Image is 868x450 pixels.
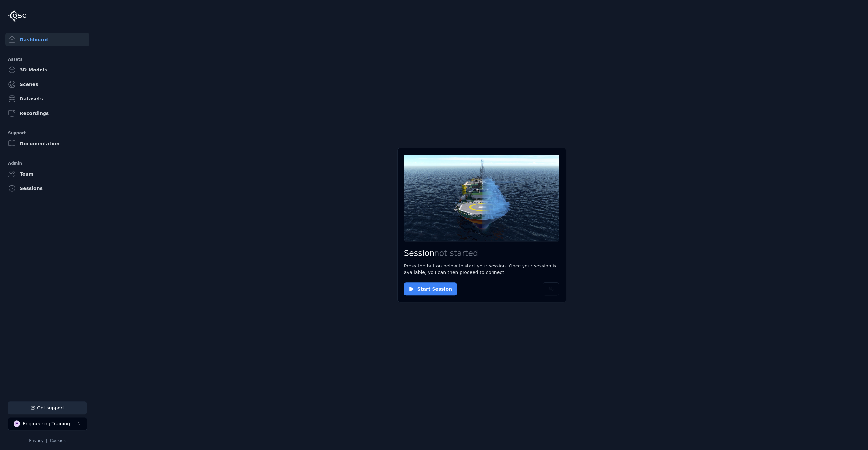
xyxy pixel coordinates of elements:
a: Dashboard [5,33,89,46]
button: Get support [8,401,87,414]
a: Team [5,167,89,181]
p: Press the button below to start your session. Once your session is available, you can then procee... [404,263,559,276]
button: Select a workspace [8,417,87,430]
div: Support [8,129,87,137]
span: not started [434,249,478,258]
a: Documentation [5,137,89,150]
a: Privacy [29,438,43,443]
a: Sessions [5,182,89,195]
button: Start Session [404,282,457,295]
span: | [46,438,47,443]
img: Logo [8,9,26,23]
div: Assets [8,55,87,63]
a: Cookies [50,438,66,443]
a: 3D Models [5,63,89,76]
div: Admin [8,159,87,167]
h2: Session [404,248,559,259]
div: Engineering-Training (SSO Staging) [23,420,76,427]
div: E [14,420,20,427]
a: Datasets [5,92,89,105]
a: Scenes [5,78,89,91]
a: Recordings [5,107,89,120]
